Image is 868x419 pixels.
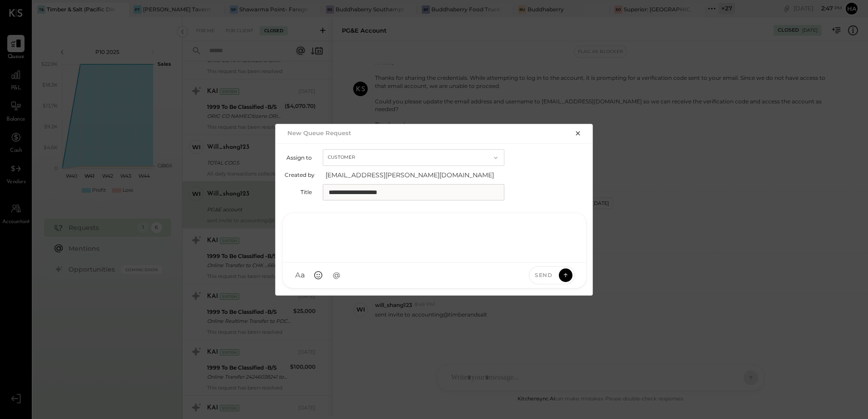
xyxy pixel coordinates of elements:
[285,154,312,161] label: Assign to
[323,149,504,166] button: Customer
[285,171,315,178] label: Created by
[285,189,312,195] label: Title
[328,267,345,283] button: @
[535,271,552,279] span: Send
[333,271,340,280] span: @
[325,171,507,180] span: [EMAIL_ADDRESS][PERSON_NAME][DOMAIN_NAME]
[292,267,308,283] button: Aa
[301,271,305,280] span: a
[287,129,351,136] h2: New Queue Request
